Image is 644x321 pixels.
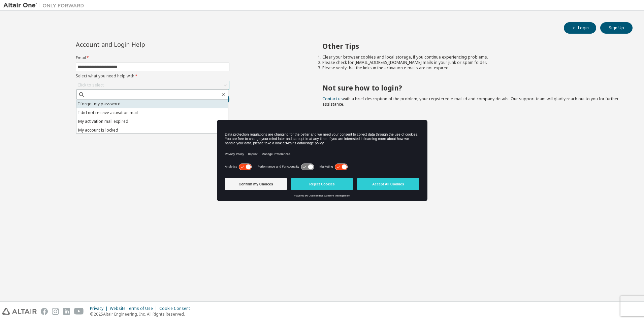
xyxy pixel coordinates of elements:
[76,55,229,61] label: Email
[76,100,228,108] li: I forgot my password
[600,22,633,34] button: Sign Up
[322,60,621,65] li: Please check for [EMAIL_ADDRESS][DOMAIN_NAME] mails in your junk or spam folder.
[322,55,621,60] li: Clear your browser cookies and local storage, if you continue experiencing problems.
[159,306,194,311] div: Cookie Consent
[52,308,59,315] img: instagram.svg
[564,22,596,34] button: Login
[90,311,194,317] p: © 2025 Altair Engineering, Inc. All Rights Reserved.
[74,308,84,315] img: youtube.svg
[322,83,621,92] h2: Not sure how to login?
[90,306,110,311] div: Privacy
[76,42,199,47] div: Account and Login Help
[77,82,104,88] div: Click to select
[322,65,621,71] li: Please verify that the links in the activation e-mails are not expired.
[63,308,70,315] img: linkedin.svg
[322,96,343,102] a: Contact us
[3,2,88,9] img: Altair One
[76,81,229,89] div: Click to select
[76,73,229,79] label: Select what you need help with
[110,306,159,311] div: Website Terms of Use
[2,308,37,315] img: altair_logo.svg
[322,96,619,107] span: with a brief description of the problem, your registered e-mail id and company details. Our suppo...
[41,308,48,315] img: facebook.svg
[322,42,621,50] h2: Other Tips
